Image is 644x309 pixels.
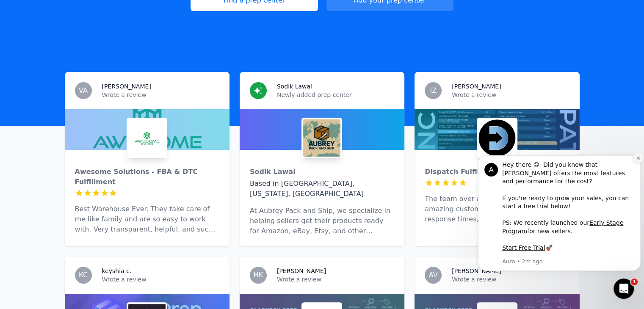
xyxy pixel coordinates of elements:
p: Best Warehouse Ever. They take care of me like family and are so easy to work with. Very transpar... [75,204,219,235]
a: Sodik LawalNewly added prep centerSodik LawalSodik LawalBased in [GEOGRAPHIC_DATA], [US_STATE], [... [240,72,404,246]
p: Wrote a review [102,91,219,99]
iframe: Intercom notifications message [475,153,644,303]
img: Dispatch Fulfillment LLC [478,119,516,157]
h3: keyshia c. [102,267,132,275]
a: VA[PERSON_NAME]Wrote a reviewAwesome Solutions - FBA & DTC FulfillmentAwesome Solutions - FBA & D... [65,72,229,246]
div: Awesome Solutions - FBA & DTC Fulfillment [75,167,219,187]
iframe: Intercom live chat [614,279,634,299]
div: Dispatch Fulfillment LLC [425,167,569,177]
h3: [PERSON_NAME] [452,82,501,91]
img: Sodik Lawal [303,119,340,157]
span: KC [79,272,88,279]
h3: [PERSON_NAME] [102,82,151,91]
p: Wrote a review [452,91,569,99]
a: IZ[PERSON_NAME]Wrote a reviewDispatch Fulfillment LLCDispatch Fulfillment LLCThe team over at Dis... [415,72,579,246]
p: Wrote a review [277,275,394,284]
span: 1 [631,279,638,285]
span: VA [79,87,88,94]
span: AV [429,272,438,279]
h3: [PERSON_NAME] [452,267,501,275]
p: Newly added prep center [277,91,394,99]
p: Wrote a review [102,275,219,284]
div: Based in [GEOGRAPHIC_DATA], [US_STATE], [GEOGRAPHIC_DATA] [250,179,394,199]
p: The team over at Dispatch Fulfillment has amazing customer service, speedy response times, and qu... [425,194,569,224]
span: IZ [430,87,437,94]
p: At Aubrey Pack and Ship, we specialize in helping sellers get their products ready for Amazon, eB... [250,206,394,236]
img: Awesome Solutions - FBA & DTC Fulfillment [128,119,166,157]
h3: [PERSON_NAME] [277,267,326,275]
h3: Sodik Lawal [277,82,312,91]
p: Wrote a review [452,275,569,284]
div: Sodik Lawal [250,167,394,177]
span: HK [254,272,263,279]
